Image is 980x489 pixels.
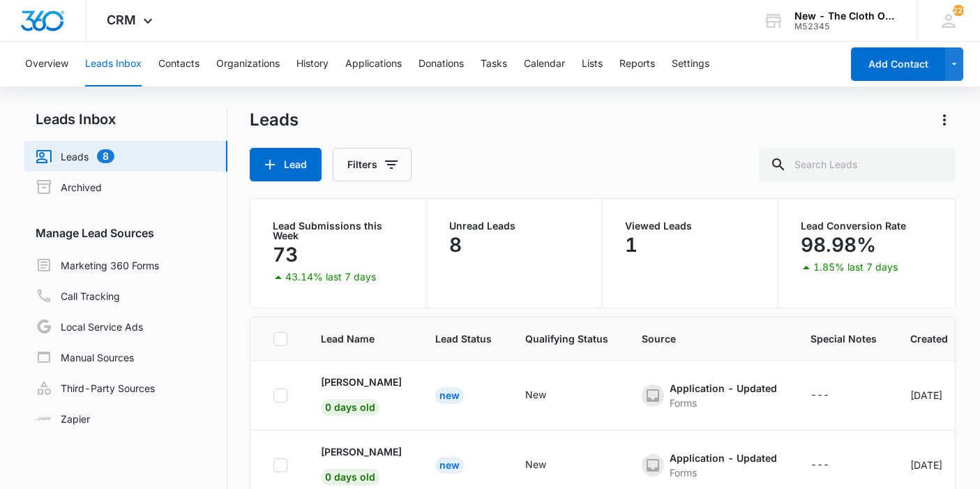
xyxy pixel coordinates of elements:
[801,234,876,256] p: 98.98%
[36,257,159,273] a: Marketing 360 Forms
[273,221,403,241] p: Lead Submissions this Week
[216,42,280,86] button: Organizations
[910,458,948,472] div: [DATE]
[811,457,829,474] div: ---
[85,42,142,86] button: Leads Inbox
[25,42,68,86] button: Overview
[321,375,402,413] a: [PERSON_NAME]0 days old
[321,444,402,483] a: [PERSON_NAME]0 days old
[107,13,136,27] span: CRM
[321,399,379,416] span: 0 days old
[625,234,638,256] p: 1
[642,331,777,346] span: Source
[36,379,155,396] a: Third-Party Sources
[670,381,777,396] div: Application - Updated
[953,5,964,16] span: 225
[525,331,608,346] span: Qualifying Status
[813,262,898,272] p: 1.85% last 7 days
[910,388,948,403] div: [DATE]
[435,387,464,404] div: New
[36,148,114,165] a: Leads8
[953,5,964,16] div: notifications count
[582,42,603,86] button: Lists
[811,331,877,346] span: Special Notes
[158,42,199,86] button: Contacts
[36,349,134,366] a: Manual Sources
[435,459,464,471] a: New
[321,375,402,389] p: [PERSON_NAME]
[250,110,299,130] h1: Leads
[285,272,376,282] p: 43.14% last 7 days
[525,387,571,404] div: - - Select to Edit Field
[345,42,402,86] button: Applications
[273,243,298,266] p: 73
[449,221,580,231] p: Unread Leads
[619,42,655,86] button: Reports
[481,42,507,86] button: Tasks
[670,465,777,480] div: Forms
[525,387,546,402] div: New
[801,221,932,231] p: Lead Conversion Rate
[811,387,854,404] div: - - Select to Edit Field
[435,331,492,346] span: Lead Status
[910,331,948,346] span: Created
[36,318,143,335] a: Local Service Ads
[36,412,90,426] a: Zapier
[321,469,379,486] span: 0 days old
[933,109,956,131] button: Actions
[811,457,854,474] div: - - Select to Edit Field
[321,444,402,459] p: [PERSON_NAME]
[670,451,777,465] div: Application - Updated
[525,457,546,472] div: New
[851,47,945,81] button: Add Contact
[435,389,464,401] a: New
[672,42,709,86] button: Settings
[811,387,829,404] div: ---
[435,457,464,474] div: New
[794,10,896,22] div: account name
[36,179,102,195] a: Archived
[794,22,896,31] div: account id
[525,457,571,474] div: - - Select to Edit Field
[24,109,227,130] h2: Leads Inbox
[333,148,412,181] button: Filters
[759,148,956,181] input: Search Leads
[524,42,565,86] button: Calendar
[449,234,462,256] p: 8
[670,396,777,410] div: Forms
[296,42,329,86] button: History
[250,148,322,181] button: Lead
[625,221,755,231] p: Viewed Leads
[419,42,464,86] button: Donations
[321,331,402,346] span: Lead Name
[24,225,227,241] h3: Manage Lead Sources
[36,287,120,304] a: Call Tracking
